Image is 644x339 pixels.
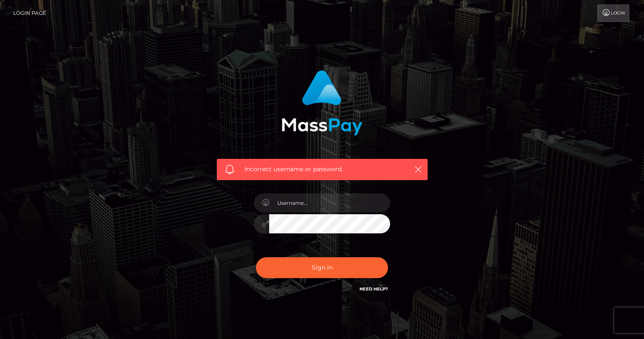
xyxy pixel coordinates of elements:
[13,4,46,22] a: Login Page
[359,286,388,292] a: Need Help?
[282,70,362,135] img: MassPay Login
[244,165,400,174] span: Incorrect username or password.
[597,4,630,22] a: Login
[256,257,388,278] button: Sign in
[269,193,390,213] input: Username...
